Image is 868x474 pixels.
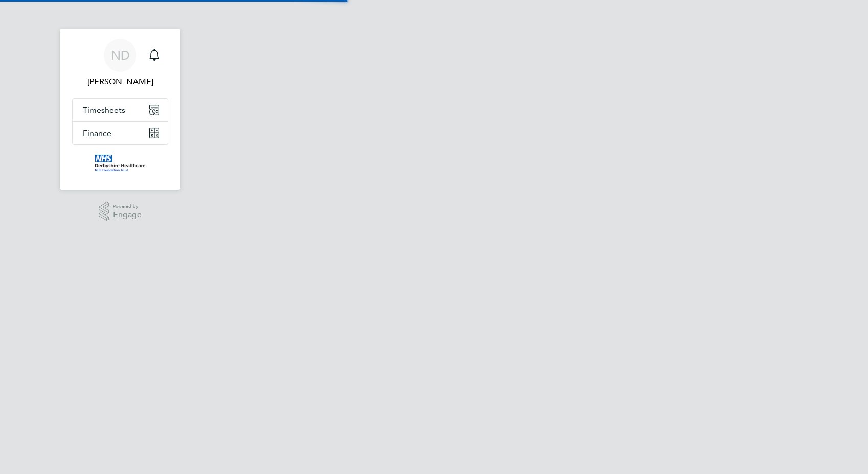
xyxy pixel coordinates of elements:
[111,49,130,62] span: ND
[83,105,125,115] span: Timesheets
[60,29,180,190] nav: Main navigation
[99,202,142,221] a: Powered byEngage
[95,155,145,171] img: derbyshire-nhs-logo-retina.png
[73,122,168,144] button: Finance
[72,39,168,88] a: ND[PERSON_NAME]
[113,211,142,219] span: Engage
[72,155,168,171] a: Go to home page
[73,99,168,121] button: Timesheets
[83,128,111,138] span: Finance
[113,202,142,211] span: Powered by
[72,76,168,88] span: Natalja Daloyi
